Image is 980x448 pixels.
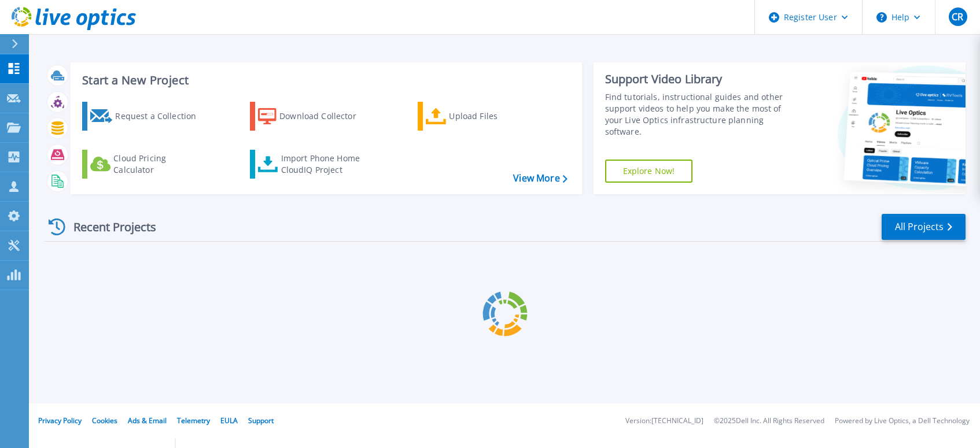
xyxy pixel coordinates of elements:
[418,102,547,131] a: Upload Files
[38,416,82,425] a: Privacy Policy
[605,91,793,138] div: Find tutorials, instructional guides and other support videos to help you make the most of your L...
[605,160,693,183] a: Explore Now!
[92,416,117,425] a: Cookies
[952,12,963,21] span: CR
[248,416,274,425] a: Support
[279,105,372,128] div: Download Collector
[714,417,824,425] li: © 2025 Dell Inc. All Rights Reserved
[625,417,703,425] li: Version: [TECHNICAL_ID]
[882,214,966,240] a: All Projects
[513,173,567,184] a: View More
[835,417,970,425] li: Powered by Live Optics, a Dell Technology
[115,105,208,128] div: Request a Collection
[605,72,793,87] div: Support Video Library
[220,416,238,425] a: EULA
[82,74,567,87] h3: Start a New Project
[449,105,541,128] div: Upload Files
[113,153,206,176] div: Cloud Pricing Calculator
[177,416,210,425] a: Telemetry
[250,102,379,131] a: Download Collector
[128,416,167,425] a: Ads & Email
[82,150,211,179] a: Cloud Pricing Calculator
[281,153,371,176] div: Import Phone Home CloudIQ Project
[45,213,172,241] div: Recent Projects
[82,102,211,131] a: Request a Collection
